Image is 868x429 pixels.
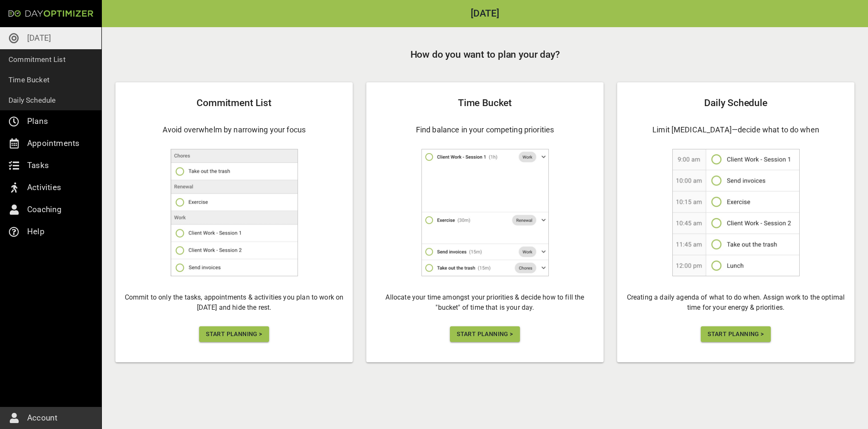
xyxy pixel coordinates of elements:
[624,96,848,110] h2: Daily Schedule
[27,137,79,150] p: Appointments
[27,159,49,172] p: Tasks
[27,31,51,45] p: [DATE]
[8,74,50,86] p: Time Bucket
[27,411,57,425] p: Account
[624,124,848,135] h4: Limit [MEDICAL_DATA]—decide what to do when
[701,326,770,342] button: Start Planning >
[27,181,61,194] p: Activities
[122,124,346,135] h4: Avoid overwhelm by narrowing your focus
[373,124,597,135] h4: Find balance in your competing priorities
[8,94,56,106] p: Daily Schedule
[8,10,93,17] img: Day Optimizer
[199,326,269,342] button: Start Planning >
[27,225,45,238] p: Help
[450,326,520,342] button: Start Planning >
[27,115,48,128] p: Plans
[373,292,597,313] h6: Allocate your time amongst your priorities & decide how to fill the "bucket" of time that is your...
[373,96,597,110] h2: Time Bucket
[708,329,764,339] span: Start Planning >
[206,329,262,339] span: Start Planning >
[122,96,346,110] h2: Commitment List
[115,48,854,62] h2: How do you want to plan your day?
[122,292,346,313] h6: Commit to only the tasks, appointments & activities you plan to work on [DATE] and hide the rest.
[624,292,848,313] h6: Creating a daily agenda of what to do when. Assign work to the optimal time for your energy & pri...
[457,329,513,339] span: Start Planning >
[27,203,62,216] p: Coaching
[8,53,66,65] p: Commitment List
[102,9,868,19] h2: [DATE]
